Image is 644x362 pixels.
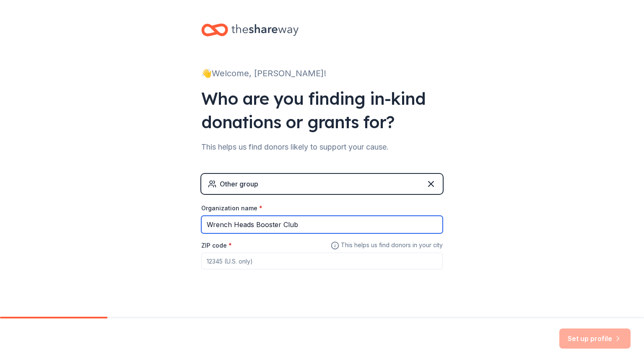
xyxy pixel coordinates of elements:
input: American Red Cross [201,216,443,233]
div: Who are you finding in-kind donations or grants for? [201,87,443,134]
label: Organization name [201,204,262,212]
label: ZIP code [201,241,232,250]
span: This helps us find donors in your city [331,240,443,251]
input: 12345 (U.S. only) [201,253,443,269]
div: This helps us find donors likely to support your cause. [201,140,443,154]
div: Other group [220,179,258,189]
div: 👋 Welcome, [PERSON_NAME]! [201,67,443,80]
